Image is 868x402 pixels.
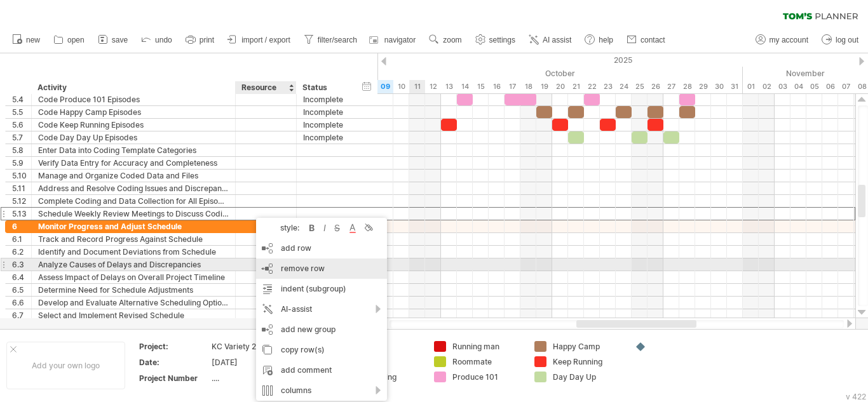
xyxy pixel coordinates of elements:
[846,392,866,401] div: v 422
[38,106,229,118] div: Code Happy Camp Episodes
[806,80,822,93] div: Wednesday, 5 November 2025
[256,360,387,380] div: add comment
[632,80,648,93] div: Saturday, 25 October 2025
[303,131,347,144] div: Incomplete
[38,258,229,271] div: Analyze Causes of Delays and Discrepancies
[155,36,172,44] span: undo
[256,299,387,319] div: AI-assist
[472,32,519,48] a: settings
[38,271,229,283] div: Assess Impact of Delays on Overall Project Timeline
[139,357,209,368] div: Date:
[12,220,31,232] div: 6
[12,119,31,131] div: 5.6
[12,297,31,309] div: 6.6
[281,264,325,273] span: remove row
[12,106,31,118] div: 5.5
[256,319,387,340] div: add new group
[599,36,613,44] span: help
[452,356,522,367] div: Roommate
[553,356,622,367] div: Keep Running
[452,372,522,382] div: Produce 101
[302,81,346,94] div: Status
[250,67,743,80] div: October 2025
[727,80,743,93] div: Friday, 31 October 2025
[38,297,229,309] div: Develop and Evaluate Alternative Scheduling Options
[409,80,425,93] div: Saturday, 11 October 2025
[377,80,393,93] div: Thursday, 9 October 2025
[26,36,40,44] span: new
[38,195,229,207] div: Complete Coding and Data Collection for All Episodes
[836,36,858,44] span: log out
[489,80,505,93] div: Thursday, 16 October 2025
[67,36,85,44] span: open
[303,93,347,105] div: Incomplete
[38,157,229,169] div: Verify Data Entry for Accuracy and Completeness
[12,157,31,169] div: 5.9
[6,342,125,389] div: Add your own logo
[38,93,229,105] div: Code Produce 101 Episodes
[256,279,387,299] div: indent (subgroup)
[37,81,228,94] div: Activity
[9,32,44,48] a: new
[367,32,419,48] a: navigator
[12,309,31,321] div: 6.7
[520,80,536,93] div: Saturday, 18 October 2025
[95,32,132,48] a: save
[38,208,229,220] div: Schedule Weekly Review Meetings to Discuss Coding Progress
[50,32,88,48] a: open
[552,80,568,93] div: Monday, 20 October 2025
[241,36,290,44] span: import / export
[38,182,229,194] div: Address and Resolve Coding Issues and Discrepancies
[38,309,229,321] div: Select and Implement Revised Schedule
[212,357,318,368] div: [DATE]
[426,32,465,48] a: zoom
[256,340,387,360] div: copy row(s)
[303,106,347,118] div: Incomplete
[553,372,622,382] div: Day Day Up
[838,80,854,93] div: Friday, 7 November 2025
[12,258,31,271] div: 6.3
[616,80,632,93] div: Friday, 24 October 2025
[663,80,679,93] div: Monday, 27 October 2025
[12,195,31,207] div: 5.12
[790,80,806,93] div: Tuesday, 4 November 2025
[224,32,294,48] a: import / export
[38,170,229,182] div: Manage and Organize Coded Data and Files
[112,36,128,44] span: save
[38,233,229,245] div: Track and Record Progress Against Schedule
[12,93,31,105] div: 5.4
[12,182,31,194] div: 5.11
[38,246,229,258] div: Identify and Document Deviations from Schedule
[770,36,808,44] span: my account
[12,170,31,182] div: 5.10
[452,341,522,352] div: Running man
[536,80,552,93] div: Sunday, 19 October 2025
[212,373,318,384] div: ....
[679,80,695,93] div: Tuesday, 28 October 2025
[301,32,361,48] a: filter/search
[752,32,812,48] a: my account
[212,341,318,352] div: KC Variety 2025
[12,271,31,283] div: 6.4
[473,80,489,93] div: Wednesday, 15 October 2025
[38,144,229,156] div: Enter Data into Coding Template Categories
[303,119,347,131] div: Incomplete
[443,36,461,44] span: zoom
[200,36,214,44] span: print
[384,36,416,44] span: navigator
[648,80,663,93] div: Sunday, 26 October 2025
[38,220,229,232] div: Monitor Progress and Adjust Schedule
[38,284,229,296] div: Determine Need for Schedule Adjustments
[526,32,575,48] a: AI assist
[139,373,209,384] div: Project Number
[256,380,387,401] div: columns
[822,80,838,93] div: Thursday, 6 November 2025
[182,32,218,48] a: print
[584,80,600,93] div: Wednesday, 22 October 2025
[641,36,665,44] span: contact
[623,32,669,48] a: contact
[38,119,229,131] div: Code Keep Running Episodes
[12,284,31,296] div: 6.5
[318,36,357,44] span: filter/search
[261,223,306,232] div: style:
